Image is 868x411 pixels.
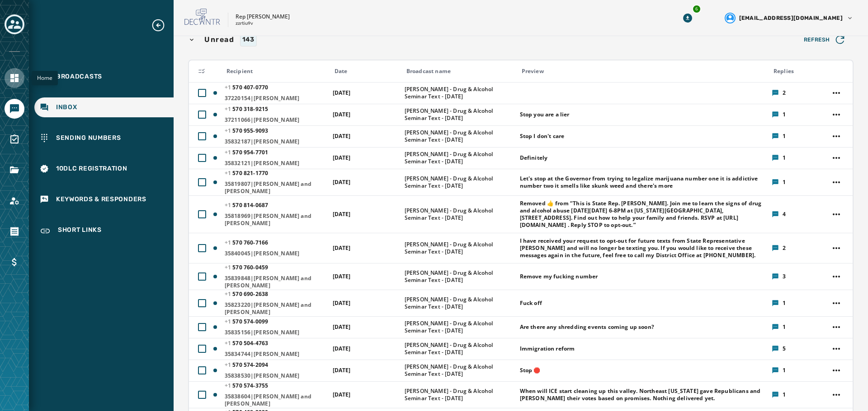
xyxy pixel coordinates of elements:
span: 570 955 - 9093 [225,127,268,134]
span: 2 [783,245,786,252]
span: [DATE] [333,244,351,252]
span: Are there any shredding events coming up soon? [520,323,654,331]
span: 2 [783,89,786,97]
span: 570 318 - 9215 [225,105,268,113]
span: [DATE] [333,132,351,140]
span: +1 [225,290,233,298]
span: [DATE] [333,178,351,186]
span: 35840045|[PERSON_NAME] [225,250,327,257]
span: 570 504 - 4763 [225,339,268,347]
button: User settings [721,9,857,27]
span: [DATE] [333,111,351,118]
div: 6 [692,5,701,14]
span: [DATE] [333,366,351,374]
div: Preview [522,68,766,75]
div: Broadcast name [406,68,514,75]
span: +1 [225,263,233,271]
span: +1 [225,105,233,113]
span: When will ICE start cleaning up this valley. Northeast [US_STATE] gave Republicans and [PERSON_NA... [520,388,766,402]
span: [DATE] [333,299,351,307]
span: [EMAIL_ADDRESS][DOMAIN_NAME] [739,14,843,22]
span: 1 [783,179,786,186]
button: Download Menu [679,10,696,26]
span: 35819807|[PERSON_NAME] and [PERSON_NAME] [225,180,327,195]
span: Definitely [520,154,548,162]
a: Navigate to Files [5,160,24,180]
div: Replies [774,68,823,75]
span: 37211066|[PERSON_NAME] [225,116,327,124]
span: +1 [225,318,233,325]
span: 37220154|[PERSON_NAME] [225,95,327,102]
span: 1 [783,391,786,398]
span: 570 954 - 7701 [225,148,268,156]
span: Unread [203,34,236,45]
span: Broadcasts [56,72,102,81]
span: [DATE] [333,89,351,97]
span: [DATE] [333,323,351,331]
span: [DATE] [333,345,351,352]
a: Navigate to Sending Numbers [34,128,174,148]
a: Navigate to Inbox [34,97,174,117]
a: Navigate to Account [5,191,24,211]
span: 1 [783,367,786,374]
button: Refresh [797,31,854,49]
span: 5 [783,345,786,352]
span: 35832121|[PERSON_NAME] [225,160,327,167]
span: +1 [225,382,233,389]
a: Navigate to 10DLC Registration [34,159,174,179]
span: Stop 🛑 [520,367,541,374]
span: 570 574 - 3755 [225,382,268,389]
span: 570 690 - 2638 [225,290,268,298]
span: +1 [225,83,233,91]
span: [PERSON_NAME] - Drug & Alcohol Seminar Text - [DATE] [405,86,514,100]
div: Date [335,68,399,75]
span: 570 760 - 7166 [225,239,268,246]
span: +1 [225,239,233,246]
span: [PERSON_NAME] - Drug & Alcohol Seminar Text - [DATE] [405,269,514,284]
span: Short Links [58,226,102,236]
span: 1 [783,300,786,307]
span: [DATE] [333,210,351,218]
div: Home [32,71,58,85]
span: +1 [225,169,233,177]
span: Refresh [804,33,846,46]
span: [DATE] [333,391,351,398]
span: 570 574 - 0099 [225,318,268,325]
span: [PERSON_NAME] - Drug & Alcohol Seminar Text - [DATE] [405,342,514,356]
span: 10DLC Registration [56,164,127,173]
div: 143 [240,33,257,46]
span: 35838604|[PERSON_NAME] and [PERSON_NAME] [225,393,327,407]
span: Let's stop at the Governor from trying to legalize marijuana number one it is addictive number tw... [520,175,766,189]
a: Navigate to Surveys [5,129,24,149]
button: Expand sub nav menu [151,18,173,32]
span: [DATE] [333,154,351,162]
span: +1 [225,148,233,156]
a: Navigate to Keywords & Responders [34,189,174,209]
span: 35832187|[PERSON_NAME] [225,138,327,145]
span: Stop I don't care [520,133,565,140]
span: 35834744|[PERSON_NAME] [225,351,327,358]
span: [DATE] [333,272,351,280]
button: Unread143 [188,33,793,46]
span: 1 [783,133,786,140]
span: [PERSON_NAME] - Drug & Alcohol Seminar Text - [DATE] [405,175,514,189]
span: [PERSON_NAME] - Drug & Alcohol Seminar Text - [DATE] [405,296,514,310]
span: [PERSON_NAME] - Drug & Alcohol Seminar Text - [DATE] [405,129,514,143]
span: 570 407 - 0770 [225,83,268,91]
span: [PERSON_NAME] - Drug & Alcohol Seminar Text - [DATE] [405,241,514,255]
span: 3 [783,273,786,280]
span: Keywords & Responders [56,195,146,204]
a: Navigate to Orders [5,222,24,241]
a: Navigate to Messaging [5,99,24,119]
span: Immigration reform [520,345,575,352]
span: +1 [225,361,233,369]
p: Rep [PERSON_NAME] [236,13,290,20]
span: [PERSON_NAME] - Drug & Alcohol Seminar Text - [DATE] [405,107,514,122]
span: [PERSON_NAME] - Drug & Alcohol Seminar Text - [DATE] [405,320,514,334]
span: Sending Numbers [56,134,121,143]
span: 570 821 - 1770 [225,169,268,177]
span: [PERSON_NAME] - Drug & Alcohol Seminar Text - [DATE] [405,151,514,165]
span: [PERSON_NAME] - Drug & Alcohol Seminar Text - [DATE] [405,207,514,222]
p: zzrtiu9v [236,20,253,27]
span: [PERSON_NAME] - Drug & Alcohol Seminar Text - [DATE] [405,363,514,378]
